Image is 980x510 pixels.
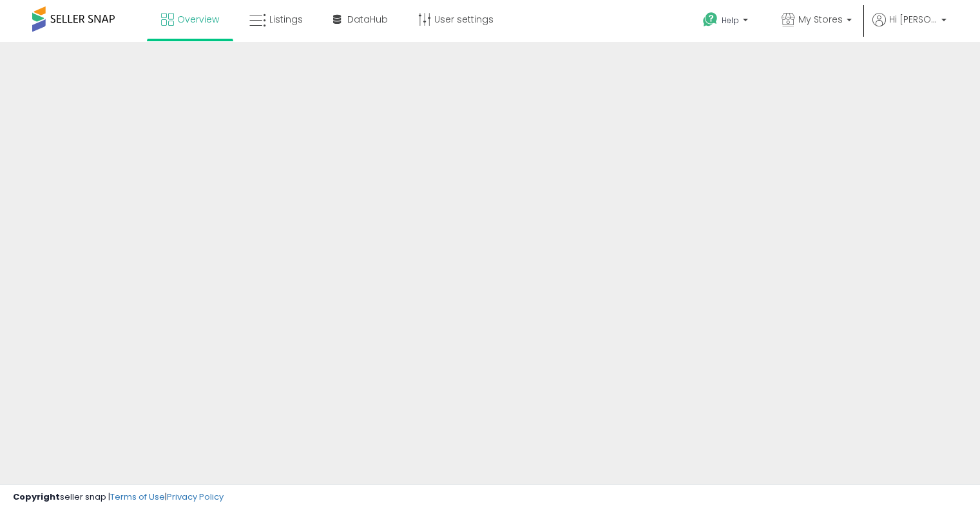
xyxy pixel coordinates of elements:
[177,13,219,26] span: Overview
[693,2,761,42] a: Help
[13,491,60,503] strong: Copyright
[347,13,388,26] span: DataHub
[110,491,165,503] a: Terms of Use
[872,13,946,42] a: Hi [PERSON_NAME]
[702,12,718,28] i: Get Help
[13,491,224,504] div: seller snap | |
[722,15,739,26] span: Help
[269,13,303,26] span: Listings
[889,13,937,26] span: Hi [PERSON_NAME]
[798,13,843,26] span: My Stores
[167,491,224,503] a: Privacy Policy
